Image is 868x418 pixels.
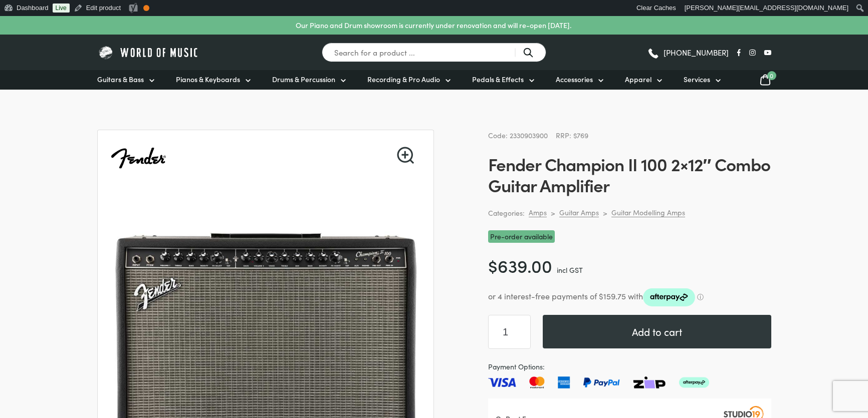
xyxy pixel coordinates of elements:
[97,45,200,60] img: World of Music
[557,265,583,275] span: incl GST
[488,153,771,195] h1: Fender Champion II 100 2×12″ Combo Guitar Amplifier
[559,208,599,217] a: Guitar Amps
[488,361,771,372] span: Payment Options:
[603,208,607,217] div: >
[97,74,144,85] span: Guitars & Bass
[488,315,531,349] input: Product quantity
[472,74,524,85] span: Pedals & Effects
[143,5,149,11] div: OK
[488,130,548,140] span: Code: 2330903900
[664,49,729,56] span: [PHONE_NUMBER]
[684,74,710,85] span: Services
[543,315,771,348] button: Add to cart
[723,308,868,418] iframe: Chat with our support team
[488,207,525,219] span: Categories:
[551,208,555,217] div: >
[488,376,709,388] img: Pay with Master card, Visa, American Express and Paypal
[556,130,588,140] span: RRP: $769
[322,43,546,62] input: Search for a product ...
[176,74,240,85] span: Pianos & Keyboards
[529,208,547,217] a: Amps
[488,253,552,277] bdi: 639.00
[556,74,593,85] span: Accessories
[488,230,555,243] span: Pre-order available
[767,71,776,80] span: 0
[296,20,571,31] p: Our Piano and Drum showroom is currently under renovation and will re-open [DATE].
[272,74,335,85] span: Drums & Percussion
[488,253,498,277] span: $
[397,147,414,164] a: View full-screen image gallery
[110,130,167,187] img: Fender
[647,45,729,60] a: [PHONE_NUMBER]
[53,4,70,13] a: Live
[367,74,440,85] span: Recording & Pro Audio
[611,208,685,217] a: Guitar Modelling Amps
[625,74,652,85] span: Apparel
